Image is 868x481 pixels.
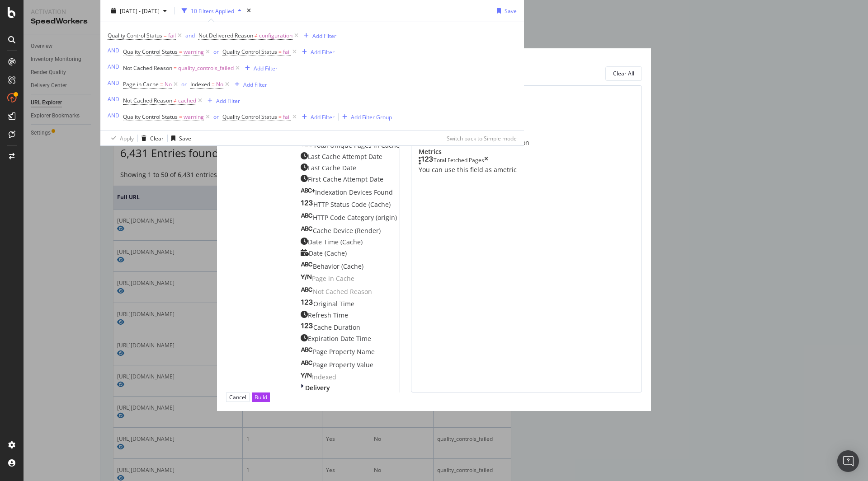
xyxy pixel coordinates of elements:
[283,46,291,58] span: fail
[419,93,634,102] div: Dimensions
[278,113,282,121] span: =
[313,200,391,209] span: HTTP Status Code (Cache)
[313,347,375,356] span: Page Property Name
[313,360,373,369] span: Page Property Value
[308,311,348,319] span: Refresh Time
[305,383,330,392] span: Delivery
[123,48,178,56] span: Quality Control Status
[484,156,488,165] div: times
[216,97,240,104] div: Add Filter
[419,102,634,111] div: Full URLtimes
[178,62,234,75] span: quality_controls_failed
[120,134,134,142] div: Apply
[308,152,382,161] span: Last Cache Attempt Date
[312,32,336,39] div: Add Filter
[174,97,177,104] span: ≠
[123,80,159,88] span: Page in Cache
[255,393,267,401] div: Build
[419,129,634,138] div: Not Cached Reasontimes
[255,32,258,39] span: ≠
[313,213,397,222] span: HTTP Code Category (origin)
[226,392,250,402] button: Cancel
[309,249,347,257] span: Date (Cache)
[308,334,371,343] span: Expiration Date Time
[311,113,335,121] div: Add Filter
[351,113,392,121] div: Add Filter Group
[837,450,859,472] div: Open Intercom Messenger
[217,48,651,411] div: modal
[212,80,215,88] span: =
[190,80,210,88] span: Indexed
[150,134,164,142] div: Clear
[419,120,634,129] div: Page in Cachetimes
[243,80,267,88] div: Add Filter
[419,111,634,120] div: Indexedtimes
[259,29,292,42] span: configuration
[213,113,219,121] div: or
[108,47,119,54] div: AND
[313,299,354,308] span: Original Time
[245,6,253,15] div: times
[184,46,204,58] span: warning
[108,32,162,39] span: Quality Control Status
[181,80,187,88] div: or
[216,78,223,91] span: No
[123,97,172,104] span: Not Cached Reason
[419,138,634,147] div: You can use this field as a dimension
[222,48,277,56] span: Quality Control Status
[308,238,363,246] span: Date Time (Cache)
[222,113,277,121] span: Quality Control Status
[160,80,163,88] span: =
[165,78,172,91] span: No
[613,70,634,77] div: Clear All
[312,274,354,283] span: Page in Cache
[191,7,234,14] div: 10 Filters Applied
[308,163,356,172] span: Last Cache Date
[308,175,383,183] span: First Cache Attempt Date
[254,64,278,72] div: Add Filter
[447,134,517,142] div: Switch back to Simple mode
[108,95,119,103] div: AND
[605,66,642,81] button: Clear All
[283,111,291,123] span: fail
[419,147,634,156] div: Metrics
[179,48,182,56] span: =
[198,32,253,39] span: Not Delivered Reason
[123,113,178,121] span: Quality Control Status
[313,287,372,296] span: Not Cached Reason
[123,64,172,72] span: Not Cached Reason
[313,323,360,332] span: Cache Duration
[419,165,634,174] div: You can use this field as a metric
[108,63,119,70] div: AND
[313,141,400,149] span: Total Unique Pages in Cache
[120,7,160,14] span: [DATE] - [DATE]
[313,226,381,235] span: Cache Device (Render)
[174,64,177,72] span: =
[505,7,517,14] div: Save
[229,393,246,401] div: Cancel
[252,392,270,402] button: Build
[164,32,167,39] span: =
[312,373,336,381] span: Indexed
[213,48,219,56] div: or
[168,29,176,42] span: fail
[108,79,119,87] div: AND
[185,32,195,39] div: and
[278,48,282,56] span: =
[419,156,634,165] div: Total Fetched Pagestimes
[179,134,191,142] div: Save
[178,94,196,107] span: cached
[184,111,204,123] span: warning
[108,112,119,119] div: AND
[315,188,393,196] span: Indexation Devices Found
[313,262,363,271] span: Behavior (Cache)
[434,156,484,165] div: Total Fetched Pages
[179,113,182,121] span: =
[311,48,335,56] div: Add Filter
